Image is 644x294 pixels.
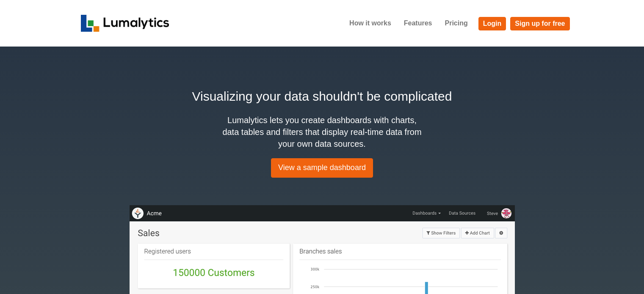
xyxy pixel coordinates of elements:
a: How it works [343,13,398,34]
a: Sign up for free [510,17,569,30]
a: Pricing [438,13,474,34]
h4: Lumalytics lets you create dashboards with charts, data tables and filters that display real-time... [221,114,424,150]
a: View a sample dashboard [271,158,373,178]
h2: Visualizing your data shouldn't be complicated [81,87,564,106]
a: Features [398,13,439,34]
img: logo_v2-f34f87db3d4d9f5311d6c47995059ad6168825a3e1eb260e01c8041e89355404.png [81,15,169,32]
a: Login [478,17,506,30]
